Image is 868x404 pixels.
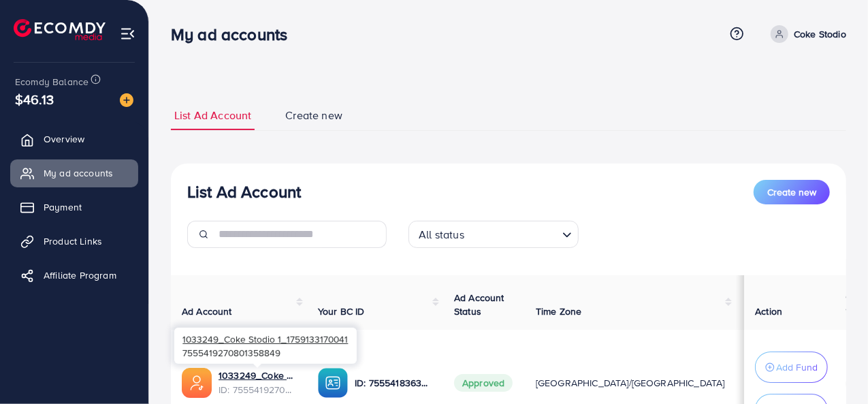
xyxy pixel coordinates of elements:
[776,359,818,375] p: Add Fund
[10,262,138,289] a: Affiliate Program
[10,159,138,187] a: My ad accounts
[318,305,365,318] span: Your BC ID
[408,221,579,248] div: Search for option
[355,375,432,391] p: ID: 7555418363737128967
[44,234,102,248] span: Product Links
[44,132,84,146] span: Overview
[754,180,830,204] button: Create new
[810,343,858,394] iframe: Chat
[171,25,298,44] h3: My ad accounts
[10,125,138,153] a: Overview
[285,108,342,123] span: Create new
[536,305,581,318] span: Time Zone
[120,93,133,107] img: image
[755,305,782,318] span: Action
[794,26,846,42] p: Coke Stodio
[120,26,135,42] img: menu
[182,368,212,398] img: ic-ads-acc.e4c84228.svg
[182,332,348,345] span: 1033249_Coke Stodio 1_1759133170041
[14,19,106,40] img: logo
[536,376,725,390] span: [GEOGRAPHIC_DATA]/[GEOGRAPHIC_DATA]
[755,352,828,383] button: Add Fund
[767,185,816,199] span: Create new
[44,200,82,214] span: Payment
[182,305,232,318] span: Ad Account
[15,75,89,89] span: Ecomdy Balance
[10,193,138,221] a: Payment
[44,268,116,282] span: Affiliate Program
[468,222,557,245] input: Search for option
[174,328,357,364] div: 7555419270801358849
[318,368,348,398] img: ic-ba-acc.ded83a64.svg
[174,108,251,123] span: List Ad Account
[454,291,504,318] span: Ad Account Status
[10,228,138,255] a: Product Links
[765,25,846,43] a: Coke Stodio
[16,78,53,121] span: $46.13
[454,374,513,392] span: Approved
[219,383,296,397] span: ID: 7555419270801358849
[44,166,113,180] span: My ad accounts
[187,182,301,202] h3: List Ad Account
[416,225,467,245] span: All status
[219,369,296,382] a: 1033249_Coke Stodio 1_1759133170041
